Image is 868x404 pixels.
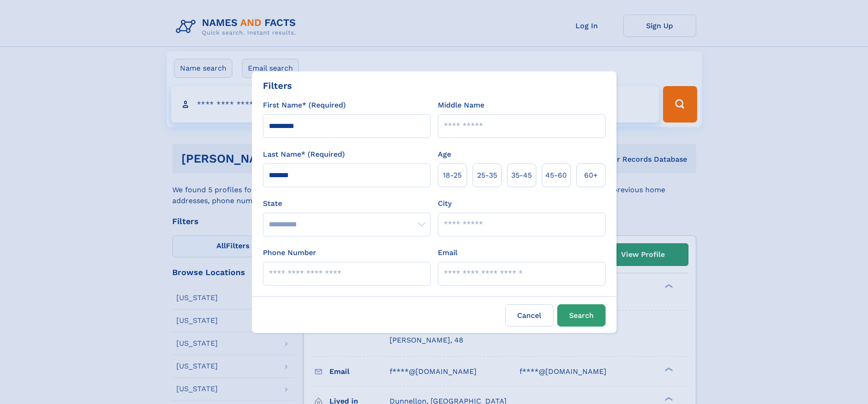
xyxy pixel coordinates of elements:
[263,79,292,92] div: Filters
[505,304,554,327] label: Cancel
[438,198,452,209] label: City
[438,100,484,111] label: Middle Name
[438,149,451,160] label: Age
[511,170,532,181] span: 35‑45
[263,100,346,111] label: First Name* (Required)
[545,170,567,181] span: 45‑60
[438,247,457,258] label: Email
[263,198,431,209] label: State
[477,170,497,181] span: 25‑35
[584,170,598,181] span: 60+
[263,247,316,258] label: Phone Number
[263,149,345,160] label: Last Name* (Required)
[443,170,462,181] span: 18‑25
[557,304,606,327] button: Search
